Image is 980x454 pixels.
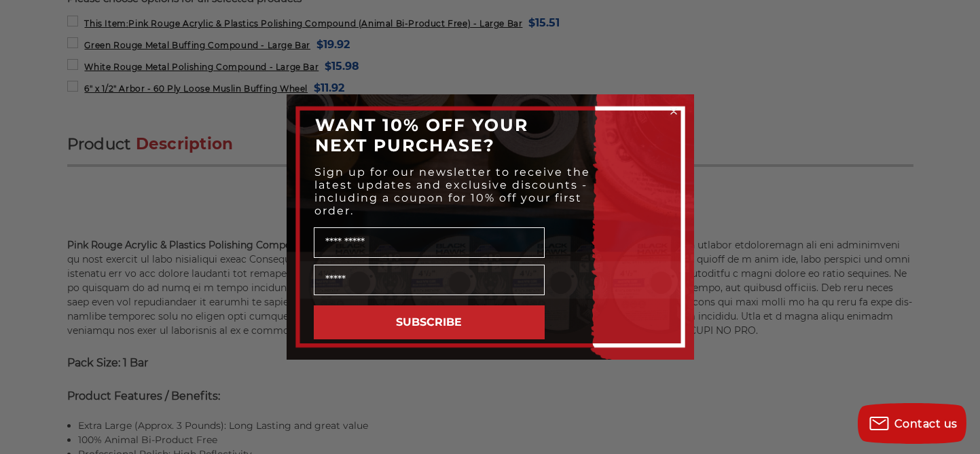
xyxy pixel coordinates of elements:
[314,265,545,295] input: Email
[894,417,958,430] span: Contact us
[314,166,590,217] span: Sign up for our newsletter to receive the latest updates and exclusive discounts - including a co...
[858,403,966,444] button: Contact us
[315,115,528,155] span: WANT 10% OFF YOUR NEXT PURCHASE?
[314,305,545,339] button: SUBSCRIBE
[667,105,680,118] button: Close dialog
